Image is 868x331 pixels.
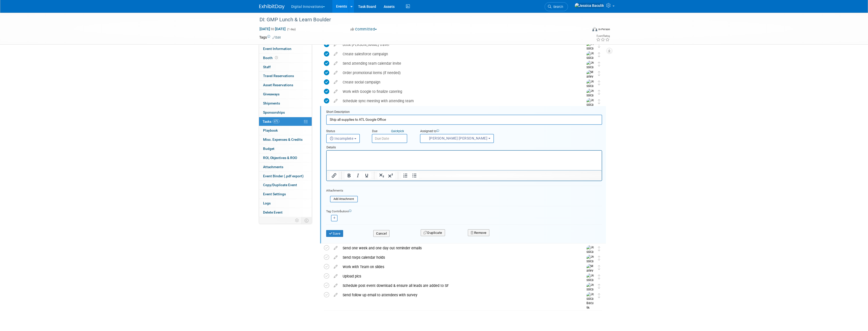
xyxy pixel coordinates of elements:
span: Giveaways [263,92,280,96]
img: Jessica Baculik [586,98,594,116]
span: Attachments [263,165,283,169]
span: Travel Reservations [263,74,294,78]
a: Edit [272,36,281,39]
img: Jessica Baculik [586,255,594,273]
span: [DATE] [DATE] [259,27,286,31]
div: Create social campaign [340,78,576,86]
button: Italic [354,172,362,179]
img: Jessica Baculik [586,273,594,291]
div: Assigned to [420,129,483,134]
input: Name of task or a short description [326,115,602,125]
a: Tasks67% [259,117,312,126]
a: Shipments [259,99,312,108]
i: Move task [598,99,600,104]
button: Insert/edit link [330,172,338,179]
a: Delete Event [259,208,312,217]
a: Asset Reservations [259,81,312,90]
div: Schedule post event download & ensure all leads are added to SF [340,281,576,290]
div: Send one week and one day out reminder emails [340,244,576,252]
div: Attachments [326,188,358,193]
i: Move task [598,90,600,95]
i: Move task [598,80,600,85]
div: DI: GMP Lunch & Learn Boulder [258,15,580,24]
a: Travel Reservations [259,72,312,80]
i: Move task [598,43,600,48]
div: Send rsvps calendar holds [340,253,576,262]
span: Booth not reserved yet [274,56,279,60]
span: Sponsorships [263,110,285,114]
button: Superscript [386,172,395,179]
a: edit [331,52,340,56]
a: Attachments [259,163,312,171]
a: Misc. Expenses & Credits [259,135,312,144]
img: Marley Smith [586,264,594,282]
a: Giveaways [259,90,312,99]
span: Playbook [263,128,278,132]
img: Jessica Baculik [586,51,594,69]
button: Bold [345,172,353,179]
button: Remove [468,229,489,236]
button: [PERSON_NAME] [PERSON_NAME] [420,134,494,143]
span: Booth [263,56,279,60]
i: Move task [598,265,600,270]
a: Playbook [259,126,312,135]
span: Budget [263,147,274,151]
div: Send attending team calendar invite [340,59,576,68]
div: Due [372,129,412,134]
a: Booth [259,54,312,62]
span: Asset Reservations [263,83,293,87]
span: 67% [273,119,280,123]
button: Numbered list [401,172,410,179]
a: edit [331,265,340,269]
td: Personalize Event Tab Strip [293,217,302,224]
span: Misc. Expenses & Credits [263,137,303,142]
div: Send follow up email to attendees with survey [340,291,576,299]
a: Event Binder (.pdf export) [259,172,312,181]
a: edit [331,255,340,260]
img: Jessica Baculik [586,89,594,107]
a: Budget [259,144,312,153]
a: Search [545,2,568,11]
div: Event Rating [596,35,610,37]
span: Shipments [263,101,280,105]
span: Event Binder (.pdf export) [263,174,304,178]
span: (1 day) [287,28,296,31]
i: Move task [598,284,600,289]
a: edit [331,293,340,297]
button: Subscript [377,172,386,179]
div: Create salesforce campaign [340,50,576,58]
span: to [270,27,275,31]
div: Tag Contributors [326,208,602,214]
i: Move task [598,293,600,298]
a: edit [331,99,340,103]
i: Move task [598,256,600,260]
img: ExhibitDay [259,4,285,9]
img: Jessica Baculik [575,3,604,8]
span: Event Information [263,47,291,51]
img: Jessica Baculik [586,79,594,97]
a: edit [331,61,340,66]
iframe: Rich Text Area [327,151,602,170]
a: Event Information [259,44,312,53]
a: Logs [259,199,312,208]
i: Move task [598,62,600,66]
span: Copy/Duplicate Event [263,183,297,187]
div: Work with Team on slides [340,263,576,271]
a: edit [331,283,340,288]
img: Marley Smith [586,70,594,88]
button: Save [326,230,343,237]
button: Incomplete [326,134,360,143]
div: Work with Google to finalize catering [340,87,576,96]
a: Event Settings [259,190,312,199]
i: Move task [598,246,600,251]
img: Jessica Baculik [586,292,594,310]
div: Order promotional items (if needed) [340,68,576,77]
span: Logs [263,201,271,205]
span: Staff [263,65,271,69]
button: Bullet list [410,172,419,179]
span: Incomplete [330,136,354,141]
span: Search [551,5,563,9]
i: Quick [391,129,398,133]
button: Cancel [373,230,390,237]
